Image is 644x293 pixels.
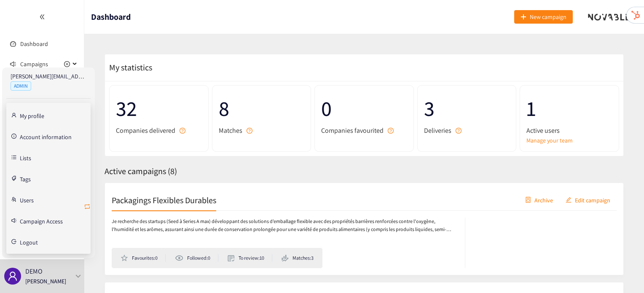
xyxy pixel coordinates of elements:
h2: Packagings Flexibles Durables [112,194,216,206]
span: Archive [534,195,553,204]
span: 8 [219,92,305,125]
a: Lists [20,153,31,161]
span: logout [11,239,16,244]
span: plus [521,14,526,21]
span: double-left [39,14,45,20]
span: question-circle [247,128,252,134]
span: 3 [424,92,510,125]
span: question-circle [456,128,462,134]
span: Edit campaign [575,195,610,204]
span: question-circle [180,128,185,134]
li: To review: 10 [228,254,272,262]
a: Users [20,196,34,203]
span: question-circle [388,128,394,134]
iframe: Chat Widget [602,253,644,293]
span: Matches [219,125,242,136]
span: sound [10,61,16,67]
span: Companies favourited [321,125,384,136]
a: Dashboard [20,40,48,48]
a: Account information [20,132,72,140]
button: containerArchive [519,193,559,207]
span: edit [566,197,572,204]
span: My statistics [105,62,152,73]
li: Followed: 0 [175,254,218,262]
span: 1 [526,92,612,125]
span: 32 [116,92,202,125]
a: My profile [20,111,44,119]
span: Logout [20,239,38,245]
span: container [525,197,531,204]
span: retweet [84,203,91,211]
a: Tags [20,175,31,182]
a: Manage your team [526,136,612,145]
p: [PERSON_NAME] [25,277,66,286]
button: editEdit campaign [559,193,617,207]
p: Je recherche des startups (Seed à Series A max) développant des solutions d’emballage flexible av... [112,218,456,234]
span: user [8,271,18,281]
span: Companies delivered [116,125,175,136]
button: retweet [84,200,91,214]
a: Packagings Flexibles DurablescontainerArchiveeditEdit campaignJe recherche des startups (Seed à S... [105,183,624,275]
span: plus-circle [64,61,70,67]
span: Campaigns [20,56,48,73]
li: Favourites: 0 [121,254,166,262]
span: ADMIN [11,81,31,91]
span: Deliveries [424,125,451,136]
span: 0 [321,92,407,125]
li: Matches: 3 [282,254,314,262]
span: New campaign [530,12,566,22]
p: [PERSON_NAME][EMAIL_ADDRESS][DOMAIN_NAME] [11,72,86,81]
span: Active campaigns ( 8 ) [105,166,177,177]
span: Active users [526,125,560,136]
button: plusNew campaign [514,10,573,24]
a: Campaign Access [20,217,63,224]
p: DEMO [25,266,43,277]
